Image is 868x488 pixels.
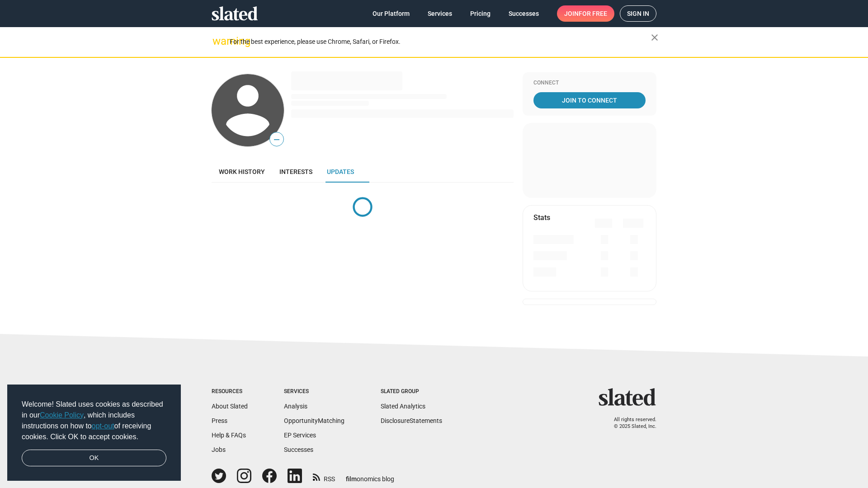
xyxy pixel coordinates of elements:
a: Press [212,417,227,424]
a: About Slated [212,403,248,410]
span: Services [428,5,452,22]
span: Our Platform [373,5,410,22]
a: filmonomics blog [346,468,394,483]
a: Our Platform [365,5,417,22]
a: Successes [501,5,546,22]
div: Services [284,388,344,395]
a: Cookie Policy [40,411,84,419]
span: Interests [279,168,312,175]
a: Sign in [620,5,656,22]
span: — [270,134,283,145]
a: Updates [320,161,361,183]
a: Joinfor free [557,5,614,22]
a: RSS [313,469,335,483]
span: for free [579,5,607,22]
a: Help & FAQs [212,432,246,439]
span: Join To Connect [535,92,644,108]
a: dismiss cookie message [22,450,166,467]
p: All rights reserved. © 2025 Slated, Inc. [604,417,656,430]
a: OpportunityMatching [284,417,344,424]
span: Welcome! Slated uses cookies as described in our , which includes instructions on how to of recei... [22,399,166,442]
a: Pricing [463,5,498,22]
span: Sign in [627,6,649,21]
a: opt-out [92,422,114,430]
span: film [346,475,357,483]
a: Services [420,5,459,22]
span: Updates [327,168,354,175]
div: cookieconsent [7,385,181,481]
a: Join To Connect [533,92,646,108]
span: Work history [219,168,265,175]
span: Join [564,5,607,22]
span: Successes [509,5,539,22]
a: Successes [284,446,313,453]
div: Resources [212,388,248,395]
div: Connect [533,80,646,87]
a: DisclosureStatements [381,417,442,424]
a: Slated Analytics [381,403,425,410]
mat-icon: warning [212,36,223,47]
a: Jobs [212,446,226,453]
a: Analysis [284,403,307,410]
a: EP Services [284,432,316,439]
mat-card-title: Stats [533,213,550,222]
a: Work history [212,161,272,183]
a: Interests [272,161,320,183]
span: Pricing [470,5,491,22]
div: For the best experience, please use Chrome, Safari, or Firefox. [230,36,651,48]
mat-icon: close [649,32,660,43]
div: Slated Group [381,388,442,395]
